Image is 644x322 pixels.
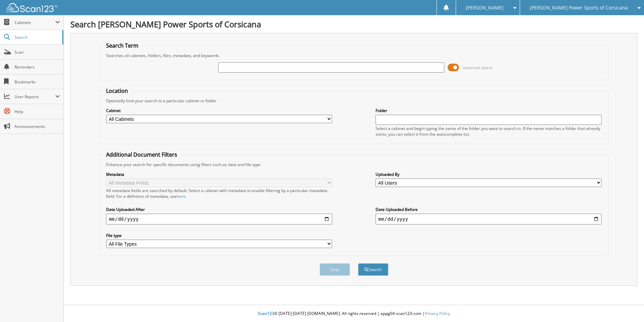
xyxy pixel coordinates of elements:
[14,20,55,25] span: Cabinets
[466,6,504,10] span: [PERSON_NAME]
[103,53,605,58] div: Searches all cabinets, folders, files, metadata, and keywords
[106,188,332,199] div: All metadata fields are searched by default. Select a cabinet with metadata to enable filtering b...
[14,109,60,114] span: Help
[530,6,628,10] span: [PERSON_NAME] Power Sports of Corsicana
[376,207,602,212] label: Date Uploaded Before
[64,305,644,322] div: © [DATE]-[DATE] [DOMAIN_NAME]. All rights reserved | appg04-scan123-com |
[463,65,493,70] span: Advanced Search
[14,94,55,100] span: User Reports
[14,34,59,40] span: Search
[70,19,637,30] h1: Search [PERSON_NAME] Power Sports of Corsicana
[106,108,332,113] label: Cabinet
[103,98,605,104] div: Optionally limit your search to a particular cabinet or folder
[358,263,388,276] button: Search
[106,207,332,212] label: Date Uploaded After
[14,49,60,55] span: Scan
[106,233,332,238] label: File type
[376,171,602,177] label: Uploaded By
[7,3,57,12] img: scan123-logo-white.svg
[610,290,644,322] iframe: Chat Widget
[103,151,181,158] legend: Additional Document Filters
[14,79,60,85] span: Bookmarks
[376,214,602,224] input: end
[376,108,602,113] label: Folder
[103,87,131,95] legend: Location
[106,171,332,177] label: Metadata
[106,214,332,224] input: start
[14,64,60,70] span: Reminders
[177,193,186,199] a: here
[320,263,350,276] button: Clear
[258,311,274,316] span: Scan123
[376,126,602,137] div: Select a cabinet and begin typing the name of the folder you want to search in. If the name match...
[103,42,142,49] legend: Search Term
[103,162,605,167] div: Enhance your search for specific documents using filters such as date and file type.
[425,311,450,316] a: Privacy Policy
[14,124,60,129] span: Announcements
